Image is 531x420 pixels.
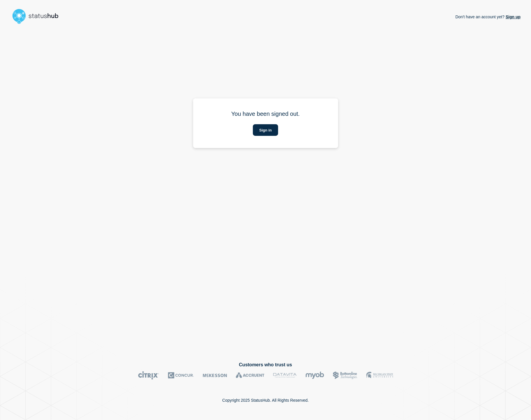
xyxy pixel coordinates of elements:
[253,124,278,136] button: Sign in
[204,111,328,117] h1: You have been signed out.
[10,362,521,367] h2: Customers who trust us
[222,398,309,403] p: Copyright 2025 StatusHub. All Rights Reserved.
[333,371,358,380] img: Bottomline logo
[203,371,227,380] img: McKesson logo
[10,7,66,26] img: StatusHub logo
[366,371,393,380] img: MSU logo
[138,371,159,380] img: Citrix logo
[305,371,324,380] img: myob logo
[505,15,521,19] a: Sign up
[455,10,521,24] p: Don't have an account yet?
[236,371,264,380] img: Accruent logo
[168,371,194,380] img: Concur logo
[273,371,297,380] img: DataVita logo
